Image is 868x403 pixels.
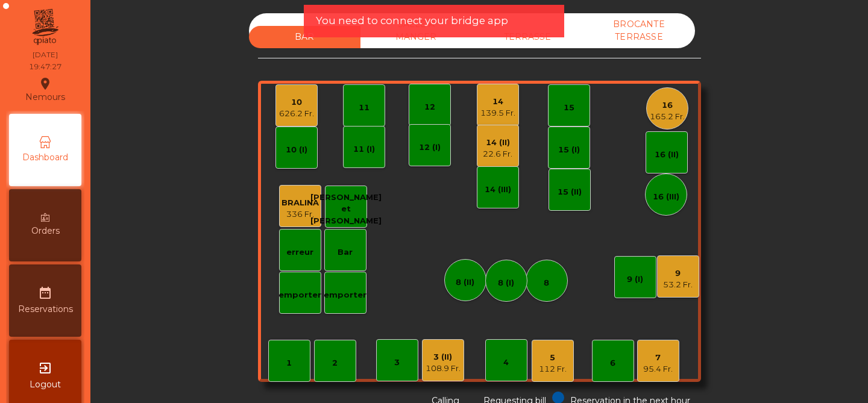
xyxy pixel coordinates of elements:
[627,273,643,286] div: 9 (I)
[610,357,615,369] div: 6
[394,357,400,369] div: 3
[558,186,582,198] div: 15 (II)
[332,357,338,369] div: 2
[279,108,314,120] div: 626.2 Fr.
[249,26,360,48] div: BAR
[30,378,61,391] span: Logout
[25,75,65,105] div: Nemours
[279,96,314,108] div: 10
[583,13,695,48] div: BROCANTE TERRASSE
[544,277,549,289] div: 8
[426,351,461,363] div: 3 (II)
[483,137,512,149] div: 14 (II)
[31,225,60,237] span: Orders
[650,111,685,123] div: 165.2 Fr.
[33,49,58,60] div: [DATE]
[419,142,441,154] div: 12 (I)
[539,363,567,375] div: 112 Fr.
[480,107,515,119] div: 139.5 Fr.
[353,143,375,155] div: 11 (I)
[22,151,68,164] span: Dashboard
[643,352,673,364] div: 7
[281,197,319,209] div: BRALINA
[426,363,461,375] div: 108.9 Fr.
[38,77,52,91] i: location_on
[503,357,509,369] div: 4
[456,276,474,289] div: 8 (II)
[281,208,319,220] div: 336 Fr.
[485,184,511,196] div: 14 (III)
[424,101,435,113] div: 12
[286,357,292,369] div: 1
[655,149,679,161] div: 16 (II)
[539,352,567,364] div: 5
[18,303,73,316] span: Reservations
[483,148,512,160] div: 22.6 Fr.
[643,363,673,375] div: 95.4 Fr.
[480,96,515,108] div: 14
[663,279,693,291] div: 53.2 Fr.
[38,361,52,375] i: exit_to_app
[359,102,370,114] div: 11
[286,246,313,258] div: erreur
[286,144,307,156] div: 10 (I)
[324,289,366,301] div: emporter
[338,246,353,258] div: Bar
[498,277,514,289] div: 8 (I)
[38,286,52,300] i: date_range
[29,61,61,72] div: 19:47:27
[316,13,508,28] span: You need to connect your bridge app
[310,192,382,227] div: [PERSON_NAME] et [PERSON_NAME]
[558,144,580,156] div: 15 (I)
[564,102,574,114] div: 15
[650,99,685,111] div: 16
[278,289,321,301] div: emporter
[663,267,693,280] div: 9
[653,191,679,203] div: 16 (III)
[30,6,60,48] img: qpiato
